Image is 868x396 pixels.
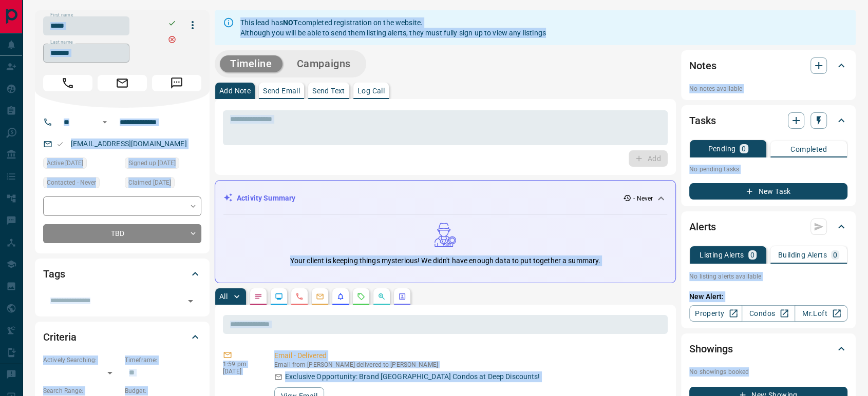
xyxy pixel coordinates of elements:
[357,87,385,94] p: Log Call
[795,305,847,322] a: Mr.Loft
[312,87,345,94] p: Send Text
[689,291,847,302] p: New Alert:
[689,183,847,200] button: New Task
[152,75,201,91] span: Message
[689,162,847,177] p: No pending tasks
[689,108,847,133] div: Tasks
[742,145,746,152] p: 0
[689,53,847,78] div: Notes
[56,141,64,148] svg: Email Valid
[689,112,715,129] h2: Tasks
[274,361,664,368] p: Email from [PERSON_NAME] delivered to [PERSON_NAME]
[240,13,546,42] div: This lead has completed registration on the website. Although you will be able to send them listi...
[689,272,847,281] p: No listing alerts available
[125,157,201,172] div: Thu May 02 2024
[750,251,754,259] p: 0
[689,367,847,377] p: No showings booked
[316,292,324,301] svg: Emails
[689,341,733,357] h2: Showings
[125,177,201,191] div: Thu May 02 2024
[43,157,120,172] div: Thu May 02 2024
[689,214,847,239] div: Alerts
[43,262,201,286] div: Tags
[336,292,345,301] svg: Listing Alerts
[219,293,228,300] p: All
[99,116,111,128] button: Open
[43,266,65,282] h2: Tags
[223,361,259,368] p: 1:59 pm
[47,177,96,188] span: Contacted - Never
[742,305,795,322] a: Condos
[47,158,83,168] span: Active [DATE]
[283,18,298,27] strong: NOT
[398,292,406,301] svg: Agent Actions
[254,292,262,301] svg: Notes
[125,386,201,395] p: Budget:
[219,87,251,94] p: Add Note
[790,146,827,153] p: Completed
[71,140,187,148] a: [EMAIL_ADDRESS][DOMAIN_NAME]
[689,219,716,235] h2: Alerts
[43,355,120,365] p: Actively Searching:
[220,55,282,72] button: Timeline
[633,194,653,203] p: - Never
[128,177,171,188] span: Claimed [DATE]
[43,386,120,395] p: Search Range:
[50,39,73,46] label: Last name
[263,87,300,94] p: Send Email
[275,292,283,301] svg: Lead Browsing Activity
[689,305,742,322] a: Property
[833,251,837,259] p: 0
[357,292,365,301] svg: Requests
[689,84,847,93] p: No notes available
[700,251,744,259] p: Listing Alerts
[689,57,716,74] h2: Notes
[689,336,847,361] div: Showings
[237,193,295,204] p: Activity Summary
[183,294,198,308] button: Open
[125,355,201,365] p: Timeframe:
[98,75,147,91] span: Email
[43,75,92,91] span: Call
[290,255,600,266] p: Your client is keeping things mysterious! We didn't have enough data to put together a summary.
[43,325,201,349] div: Criteria
[285,371,540,382] p: Exclusive Opportunity: Brand [GEOGRAPHIC_DATA] Condos at Deep Discounts!
[223,189,667,208] div: Activity Summary- Never
[378,292,386,301] svg: Opportunities
[128,158,176,168] span: Signed up [DATE]
[295,292,304,301] svg: Calls
[43,329,77,345] h2: Criteria
[274,350,664,361] p: Email - Delivered
[778,251,827,259] p: Building Alerts
[287,55,361,72] button: Campaigns
[43,224,201,243] div: TBD
[708,145,735,152] p: Pending
[223,368,259,375] p: [DATE]
[50,12,73,18] label: First name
